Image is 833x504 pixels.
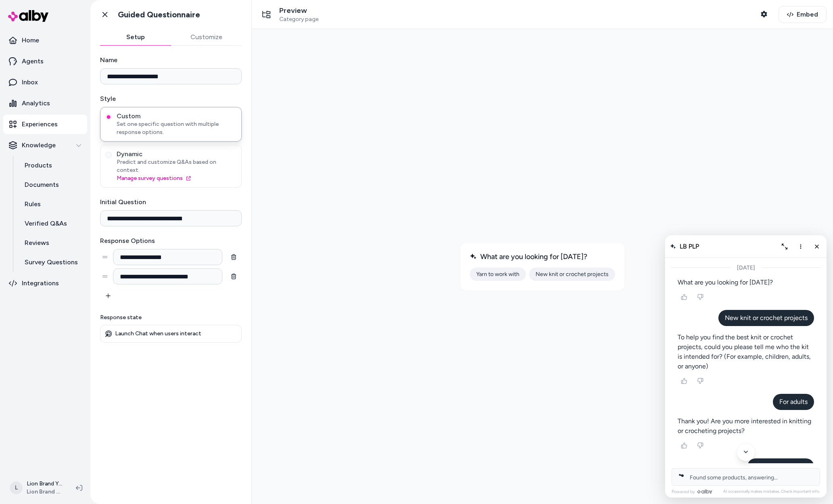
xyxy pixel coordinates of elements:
[3,274,87,293] a: Integrations
[22,140,56,150] p: Knowledge
[100,236,242,246] label: Response Options
[100,55,242,65] label: Name
[17,233,87,253] a: Reviews
[25,219,67,228] p: Verified Q&As
[117,112,237,120] span: Custom
[22,77,38,87] p: Inbox
[105,152,112,158] button: DynamicPredict and customize Q&As based on context.Manage survey questions
[27,488,63,496] span: Lion Brand Yarn
[25,199,41,209] p: Rules
[25,161,52,170] p: Products
[17,175,87,194] a: Documents
[3,115,87,134] a: Experiences
[117,150,237,158] span: Dynamic
[100,94,242,104] label: Style
[25,180,59,190] p: Documents
[117,158,237,174] span: Predict and customize Q&As based on context.
[17,253,87,272] a: Survey Questions
[17,194,87,214] a: Rules
[105,114,112,120] button: CustomSet one specific question with multiple response options.
[3,31,87,50] a: Home
[100,314,242,322] p: Response state
[3,52,87,71] a: Agents
[25,257,78,267] p: Survey Questions
[17,156,87,175] a: Products
[3,136,87,155] button: Knowledge
[171,29,242,45] button: Customize
[115,330,201,337] p: Launch Chat when users interact
[27,480,63,488] p: Lion Brand Yarn Shopify
[3,73,87,92] a: Inbox
[117,120,237,136] span: Set one specific question with multiple response options.
[117,174,237,182] a: Manage survey questions
[279,6,318,15] p: Preview
[22,56,44,66] p: Agents
[118,10,200,20] h1: Guided Questionnaire
[100,197,242,207] label: Initial Question
[5,475,69,501] button: LLion Brand Yarn ShopifyLion Brand Yarn
[22,278,59,288] p: Integrations
[10,481,23,494] span: L
[779,6,827,23] button: Embed
[22,119,58,129] p: Experiences
[17,214,87,233] a: Verified Q&As
[797,10,818,19] span: Embed
[8,10,48,22] img: alby Logo
[22,98,50,108] p: Analytics
[3,94,87,113] a: Analytics
[22,36,39,45] p: Home
[25,238,49,248] p: Reviews
[100,29,171,45] button: Setup
[279,16,318,23] span: Category page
